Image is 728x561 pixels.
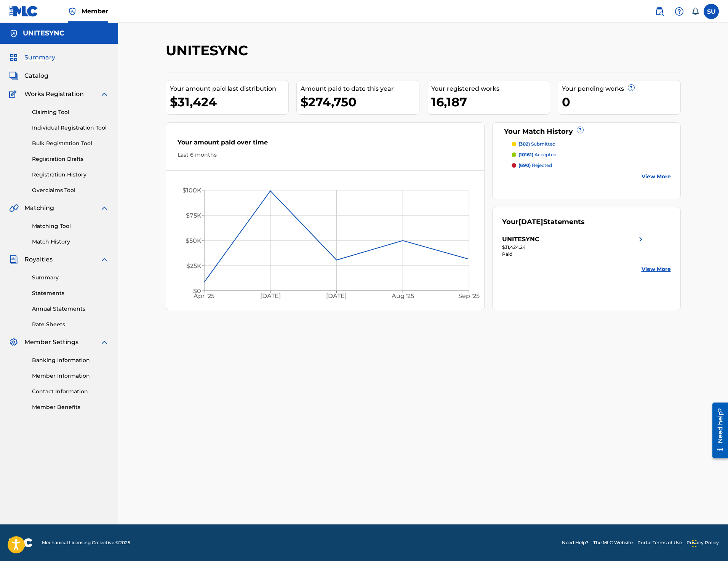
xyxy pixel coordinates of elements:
[690,524,728,561] div: Widget pro chat
[100,204,109,213] img: expand
[9,204,19,213] img: Matching
[512,151,671,158] a: (10161) accepted
[704,4,719,19] div: User Menu
[9,338,18,347] img: Member Settings
[9,53,18,62] img: Summary
[512,162,671,169] a: (690) rejected
[562,84,680,93] div: Your pending works
[100,90,109,99] img: expand
[9,53,55,62] a: SummarySummary
[32,289,109,297] a: Statements
[9,71,18,80] img: Catalog
[642,173,671,181] a: View More
[9,255,18,264] img: Royalties
[707,399,728,461] iframe: Resource Center
[502,251,645,258] div: Paid
[518,141,530,147] span: (302)
[502,244,645,251] div: $31,424.24
[9,90,19,99] img: Works Registration
[193,293,214,300] tspan: Apr '25
[655,7,664,16] img: search
[518,152,533,157] span: (10161)
[562,539,589,546] a: Need Help?
[691,8,699,15] div: Notifications
[562,93,680,111] div: 0
[518,141,555,147] p: submitted
[166,42,252,59] h2: UNITESYNC
[68,7,77,16] img: Top Rightsholder
[24,90,84,99] span: Works Registration
[32,403,109,411] a: Member Benefits
[9,538,33,547] img: logo
[100,255,109,264] img: expand
[32,388,109,396] a: Contact Information
[301,84,419,93] div: Amount paid to date this year
[642,265,671,273] a: View More
[32,108,109,116] a: Claiming Tool
[577,127,583,133] span: ?
[23,29,64,38] h5: UNITESYNC
[391,293,414,300] tspan: Aug '25
[24,255,53,264] span: Royalties
[182,187,201,194] tspan: $100K
[32,155,109,163] a: Registration Drafts
[458,293,480,300] tspan: Sep '25
[170,84,288,93] div: Your amount paid last distribution
[193,287,201,295] tspan: $0
[9,29,18,38] img: Accounts
[24,53,55,62] span: Summary
[32,305,109,313] a: Annual Statements
[185,237,201,244] tspan: $50K
[24,71,48,80] span: Catalog
[518,218,543,226] span: [DATE]
[326,293,347,300] tspan: [DATE]
[32,372,109,380] a: Member Information
[32,222,109,230] a: Matching Tool
[42,539,130,546] span: Mechanical Licensing Collective © 2025
[512,141,671,147] a: (302) submitted
[32,186,109,194] a: Overclaims Tool
[636,235,645,244] img: right chevron icon
[675,7,684,16] img: help
[32,139,109,147] a: Bulk Registration Tool
[32,321,109,329] a: Rate Sheets
[690,524,728,561] iframe: Chat Widget
[502,217,585,227] div: Your Statements
[692,532,697,555] div: Přetáhnout
[301,93,419,111] div: $274,750
[9,71,48,80] a: CatalogCatalog
[502,127,671,137] div: Your Match History
[186,212,201,219] tspan: $75K
[178,151,473,159] div: Last 6 months
[32,274,109,282] a: Summary
[672,4,687,19] div: Help
[100,338,109,347] img: expand
[260,293,280,300] tspan: [DATE]
[518,162,552,169] p: rejected
[178,138,473,151] div: Your amount paid over time
[502,235,539,244] div: UNITESYNC
[186,262,201,269] tspan: $25K
[170,93,288,111] div: $31,424
[24,338,78,347] span: Member Settings
[32,124,109,132] a: Individual Registration Tool
[686,539,719,546] a: Privacy Policy
[82,7,108,16] span: Member
[431,84,550,93] div: Your registered works
[502,235,645,258] a: UNITESYNCright chevron icon$31,424.24Paid
[9,6,38,17] img: MLC Logo
[32,238,109,246] a: Match History
[637,539,682,546] a: Portal Terms of Use
[652,4,667,19] a: Public Search
[32,356,109,364] a: Banking Information
[628,85,634,91] span: ?
[32,171,109,179] a: Registration History
[24,204,54,213] span: Matching
[518,151,557,158] p: accepted
[431,93,550,111] div: 16,187
[518,162,531,168] span: (690)
[593,539,633,546] a: The MLC Website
